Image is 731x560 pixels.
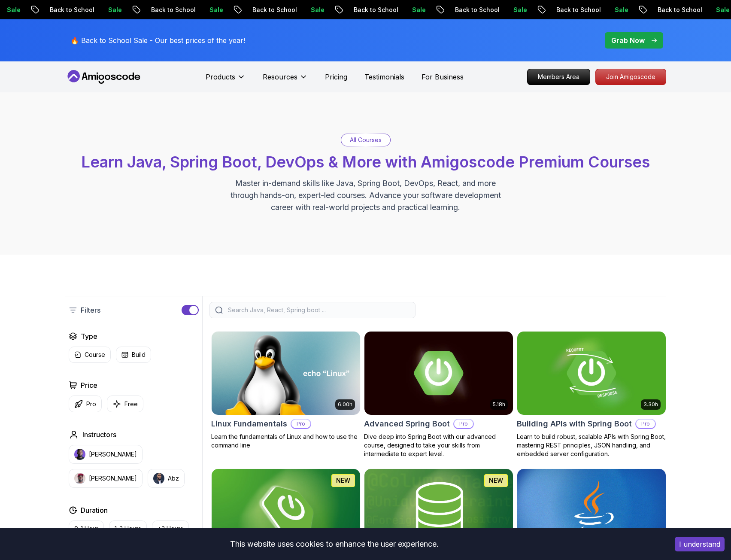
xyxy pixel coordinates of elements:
a: Join Amigoscode [595,69,666,85]
p: [PERSON_NAME] [89,450,137,459]
p: Abz [168,474,179,483]
button: instructor img[PERSON_NAME] [69,445,143,464]
p: Learn to build robust, scalable APIs with Spring Boot, mastering REST principles, JSON handling, ... [517,432,666,458]
p: Back to School [228,6,287,14]
button: 1-3 Hours [109,520,147,537]
p: 5.18h [493,401,505,408]
img: instructor img [74,473,85,484]
p: Products [206,72,235,82]
a: Advanced Spring Boot card5.18hAdvanced Spring BootProDive deep into Spring Boot with our advanced... [364,331,513,458]
p: Pro [86,400,96,408]
p: Pro [636,420,655,428]
a: Members Area [527,69,590,85]
button: Course [69,347,111,363]
p: All Courses [350,136,382,144]
img: instructor img [74,449,85,460]
p: Sale [287,6,314,14]
a: Building APIs with Spring Boot card3.30hBuilding APIs with Spring BootProLearn to build robust, s... [517,331,666,458]
p: 1-3 Hours [115,524,141,533]
p: Back to School [532,6,591,14]
a: Testimonials [364,72,404,82]
input: Search Java, React, Spring boot ... [226,306,410,314]
img: Building APIs with Spring Boot card [517,332,666,415]
p: 6.00h [338,401,352,408]
p: Build [132,350,146,359]
p: NEW [336,476,350,485]
button: +3 Hours [152,520,189,537]
h2: Duration [81,505,108,515]
img: instructor img [153,473,164,484]
p: Back to School [330,6,388,14]
p: Back to School [431,6,489,14]
button: 0-1 Hour [69,520,104,537]
p: Sale [489,6,517,14]
p: Join Amigoscode [596,69,666,85]
p: [PERSON_NAME] [89,474,137,483]
p: Sale [185,6,213,14]
h2: Building APIs with Spring Boot [517,418,632,430]
button: Resources [263,72,308,89]
p: Back to School [634,6,692,14]
p: Dive deep into Spring Boot with our advanced course, designed to take your skills from intermedia... [364,432,513,458]
p: 0-1 Hour [74,524,98,533]
p: Members Area [528,69,590,85]
p: Back to School [127,6,185,14]
button: instructor img[PERSON_NAME] [69,469,143,488]
p: +3 Hours [158,524,183,533]
h2: Linux Fundamentals [211,418,287,430]
img: Spring Boot for Beginners card [212,469,360,552]
h2: Type [81,331,97,341]
a: Pricing [325,72,347,82]
h2: Price [81,380,97,390]
p: Learn the fundamentals of Linux and how to use the command line [211,432,361,450]
button: Accept cookies [675,537,725,551]
p: Sale [692,6,719,14]
p: Resources [263,72,297,82]
p: Pro [454,420,473,428]
a: Linux Fundamentals card6.00hLinux FundamentalsProLearn the fundamentals of Linux and how to use t... [211,331,361,450]
p: Grab Now [611,35,645,46]
p: Master in-demand skills like Java, Spring Boot, DevOps, React, and more through hands-on, expert-... [221,177,510,213]
p: 🔥 Back to School Sale - Our best prices of the year! [70,35,245,46]
button: Pro [69,396,102,412]
img: Advanced Spring Boot card [364,332,513,415]
button: Build [116,347,151,363]
p: NEW [489,476,503,485]
button: Products [206,72,246,89]
img: Spring Data JPA card [364,469,513,552]
span: Learn Java, Spring Boot, DevOps & More with Amigoscode Premium Courses [81,152,650,171]
p: Free [124,400,138,408]
img: Linux Fundamentals card [212,332,360,415]
div: This website uses cookies to enhance the user experience. [6,535,662,554]
p: Pro [291,420,310,428]
p: Course [85,350,105,359]
p: 3.30h [643,401,658,408]
p: Sale [388,6,416,14]
button: instructor imgAbz [148,469,185,488]
p: Back to School [26,6,84,14]
button: Free [107,396,143,412]
p: Sale [84,6,112,14]
h2: Advanced Spring Boot [364,418,450,430]
img: Java for Beginners card [517,469,666,552]
a: For Business [422,72,464,82]
p: Filters [81,305,100,315]
h2: Instructors [82,429,116,440]
p: Sale [591,6,618,14]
